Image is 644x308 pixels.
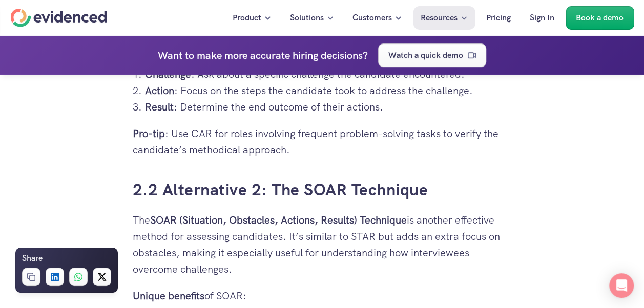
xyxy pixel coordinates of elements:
p: Sign In [530,11,554,25]
p: Pricing [486,11,511,25]
p: Product [233,11,261,25]
p: : Focus on the steps the candidate took to address the challenge. [145,82,512,99]
strong: Result [145,100,174,114]
div: Open Intercom Messenger [609,273,634,298]
a: Sign In [522,6,562,30]
a: Watch a quick demo [378,43,486,67]
a: Book a demo [566,6,634,30]
a: Home [10,9,107,27]
strong: SOAR (Situation, Obstacles, Actions, Results) Technique [150,213,407,227]
a: Pricing [479,6,518,30]
p: : Use CAR for roles involving frequent problem-solving tasks to verify the candidate’s methodical... [133,125,512,158]
h6: Share [22,252,43,265]
p: The is another effective method for assessing candidates. It’s similar to STAR but adds an extra ... [133,212,512,277]
p: : Determine the end outcome of their actions. [145,99,512,115]
a: 2.2 Alternative 2: The SOAR Technique [133,179,428,201]
p: Resources [421,11,458,25]
h4: Want to make more accurate hiring decisions? [158,47,368,63]
strong: Pro-tip [133,127,165,140]
p: Customers [352,11,392,25]
strong: Action [145,84,174,97]
p: of SOAR: [133,288,512,304]
strong: Unique benefits [133,289,204,302]
p: Watch a quick demo [388,49,463,62]
p: Book a demo [576,11,624,25]
p: Solutions [290,11,324,25]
